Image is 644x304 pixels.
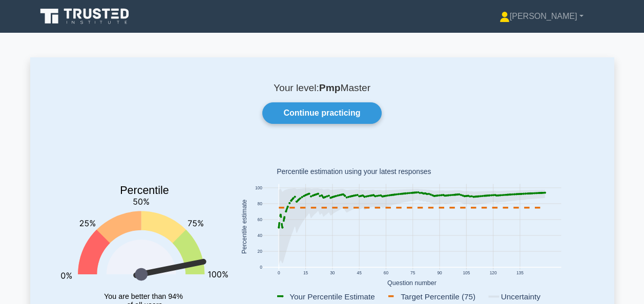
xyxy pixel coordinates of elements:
a: Continue practicing [262,102,381,124]
text: 40 [257,233,262,238]
text: 30 [330,270,335,275]
text: 0 [277,270,280,275]
text: 135 [516,270,523,275]
text: 15 [303,270,308,275]
text: 45 [357,270,362,275]
text: Percentile [120,184,169,197]
text: 75 [410,270,416,275]
text: Percentile estimation using your latest responses [277,168,431,176]
a: [PERSON_NAME] [475,6,608,27]
p: Your level: Master [55,82,590,94]
text: 90 [437,270,442,275]
text: 20 [257,249,262,254]
text: 105 [463,270,470,275]
text: 120 [489,270,496,275]
text: Percentile estimate [241,200,248,254]
text: 0 [260,265,262,270]
text: 80 [257,201,262,206]
text: 60 [383,270,388,275]
text: 100 [255,185,262,190]
text: 60 [257,217,262,222]
tspan: You are better than 94% [104,292,183,300]
text: Question number [387,279,437,287]
b: Pmp [319,82,341,93]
